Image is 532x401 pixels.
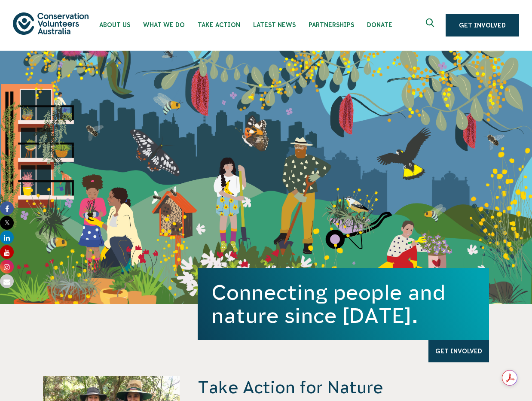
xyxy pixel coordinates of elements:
[253,21,296,28] span: Latest News
[198,21,240,28] span: Take Action
[13,12,89,34] img: logo.svg
[428,340,489,362] a: Get Involved
[309,21,354,28] span: Partnerships
[99,21,130,28] span: About Us
[446,14,519,36] a: Get Involved
[367,21,392,28] span: Donate
[211,281,475,327] h1: Connecting people and nature since [DATE].
[143,21,185,28] span: What We Do
[198,376,489,398] h4: Take Action for Nature
[426,18,437,32] span: Expand search box
[421,15,441,36] button: Expand search box Close search box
